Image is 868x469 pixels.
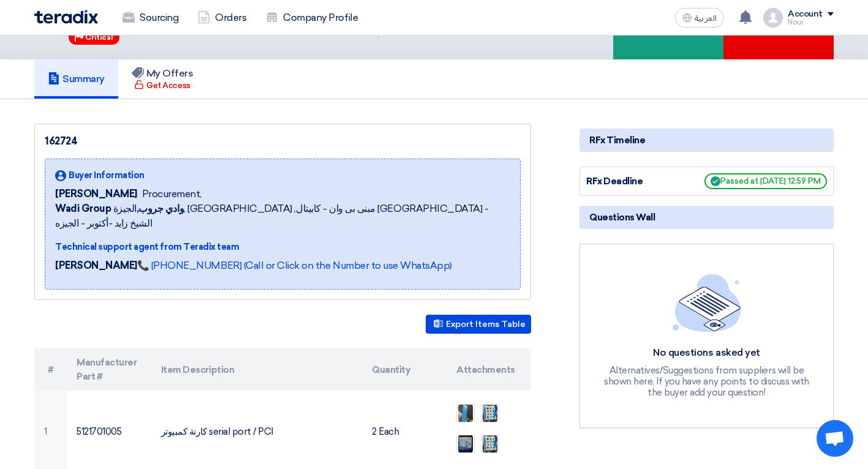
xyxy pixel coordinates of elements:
a: My Offers Get Access [118,59,207,99]
div: Get Access [134,80,190,92]
img: WhatsApp_Image__at__AM_1757399491498.jpeg [457,402,474,424]
a: 📞 [PHONE_NUMBER] (Call or Click on the Number to use WhatsApp) [137,260,452,271]
span: [PERSON_NAME] [55,187,137,201]
span: Questions Wall [589,211,655,224]
span: Buyer Information [69,169,145,182]
button: العربية [675,8,724,28]
div: No questions asked yet [603,347,811,359]
div: Open chat [817,420,853,457]
div: RFx Timeline [579,129,834,152]
a: Summary [34,59,118,99]
span: العربية [695,14,717,23]
div: 162724 [45,134,521,149]
img: Teradix logo [34,10,98,24]
div: Technical support agent from Teradix team [55,241,510,253]
div: Alternatives/Suggestions from suppliers will be shown here, If you have any points to discuss wit... [603,365,811,398]
a: Company Profile [256,4,368,31]
th: Attachments [447,348,531,391]
img: WhatsApp_Image__at__AM__1757399492714.jpeg [481,402,499,424]
h5: My Offers [132,67,194,80]
span: الجيزة, [GEOGRAPHIC_DATA] ,مبنى بى وان - كابيتال [GEOGRAPHIC_DATA] - الشيخ زايد -أكتوبر - الجيزه [55,201,510,231]
a: Sourcing [113,4,188,31]
span: Passed at [DATE] 12:59 PM [704,173,827,189]
img: WhatsApp_Image__at__AM__1757399492978.jpeg [457,433,474,455]
button: Export Items Table [426,315,531,334]
div: Nour [788,19,834,26]
th: # [34,348,67,391]
strong: [PERSON_NAME] [55,260,137,271]
img: WhatsApp_Image__at__AM_1757399493377.jpeg [481,433,499,455]
h5: Summary [48,73,105,85]
div: Account [788,9,823,20]
th: Quantity [362,348,447,391]
a: Orders [188,4,256,31]
div: RFx Deadline [586,174,678,189]
th: Item Description [151,348,363,391]
th: Manufacturer Part # [67,348,151,391]
img: profile_test.png [763,8,783,28]
span: Critical [85,33,113,42]
span: Procurement, [142,187,202,201]
img: empty_state_list.svg [673,274,741,331]
b: Wadi Group وادي جروب, [55,203,184,214]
